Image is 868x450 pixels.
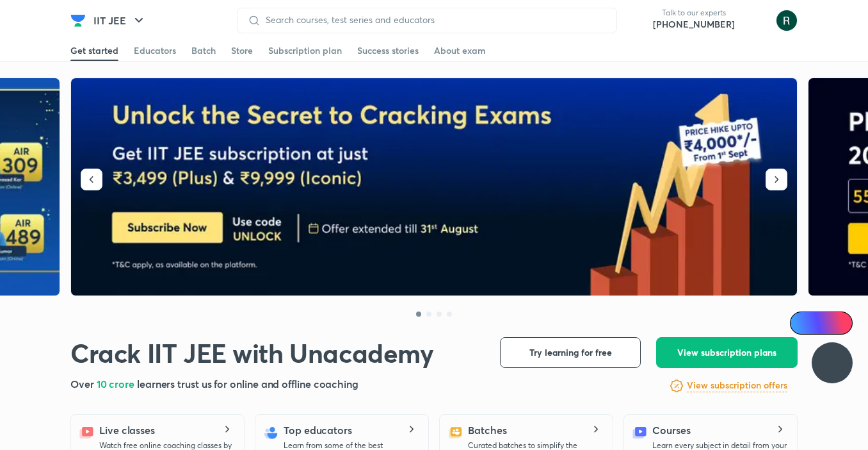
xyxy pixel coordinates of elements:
a: Ai Doubts [790,312,853,335]
a: Subscription plan [268,40,342,61]
div: Batch [191,44,216,57]
a: Get started [70,40,118,61]
h1: Crack IIT JEE with Unacademy [70,337,434,369]
a: Success stories [357,40,419,61]
h5: Top educators [284,422,352,438]
a: Educators [134,40,176,61]
a: View subscription offers [687,378,787,394]
span: Over [70,377,97,390]
h6: View subscription offers [687,379,787,392]
span: learners trust us for online and offline coaching [137,377,358,390]
a: Batch [191,40,216,61]
div: Get started [70,44,118,57]
a: About exam [434,40,486,61]
span: View subscription plans [677,346,776,359]
div: Success stories [357,44,419,57]
div: Store [231,44,253,57]
button: Try learning for free [500,337,641,368]
img: Ronak soni [776,10,798,31]
h5: Live classes [99,422,155,438]
img: avatar [745,10,766,31]
h5: Courses [652,422,690,438]
p: Talk to our experts [653,8,735,18]
a: [PHONE_NUMBER] [653,18,735,31]
img: call-us [627,8,653,33]
img: Company Logo [70,13,86,28]
input: Search courses, test series and educators [261,15,606,25]
button: View subscription plans [656,337,798,368]
h5: Batches [468,422,506,438]
img: ttu [824,355,840,371]
span: 10 crore [97,377,137,390]
div: About exam [434,44,486,57]
button: IIT JEE [86,8,154,33]
div: Subscription plan [268,44,342,57]
a: Store [231,40,253,61]
div: Educators [134,44,176,57]
span: Ai Doubts [811,318,845,328]
img: Icon [798,318,808,328]
span: Try learning for free [529,346,612,359]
